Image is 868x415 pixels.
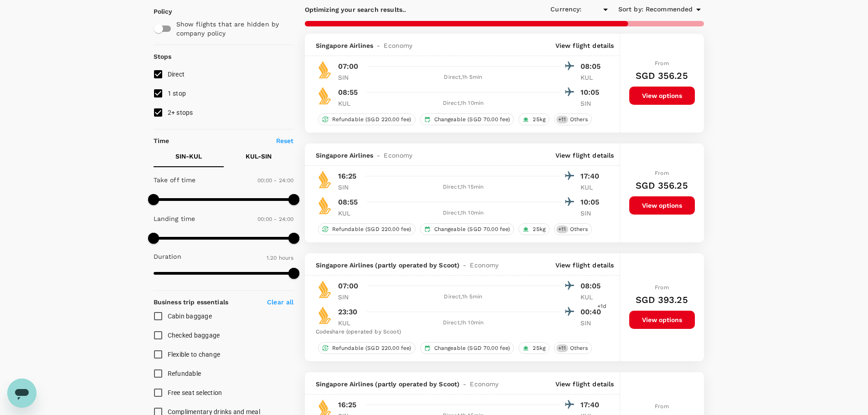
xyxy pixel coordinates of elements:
p: KUL [338,318,361,328]
p: 08:55 [338,87,358,98]
img: SQ [316,170,334,189]
span: 00:00 - 24:00 [257,216,294,222]
span: 25kg [529,225,549,233]
p: SIN [580,318,603,328]
h6: SGD 356.25 [636,68,688,83]
span: - [373,41,384,50]
div: +11Others [554,113,592,125]
span: From [655,170,669,176]
span: Refundable (SGD 220.00 fee) [329,225,415,233]
div: Changeable (SGD 70.00 fee) [420,113,514,125]
span: Singapore Airlines [316,151,374,160]
span: Changeable (SGD 70.00 fee) [431,116,514,123]
span: 2+ stops [168,109,193,116]
p: 10:05 [580,197,603,208]
p: Duration [154,252,181,261]
p: 16:25 [338,400,357,410]
span: 00:00 - 24:00 [257,177,294,184]
span: Singapore Airlines (partly operated by Scoot) [316,261,460,270]
span: Economy [384,41,412,50]
p: 17:40 [580,171,603,182]
p: Clear all [267,297,293,307]
span: Recommended [646,5,693,15]
span: Singapore Airlines (partly operated by Scoot) [316,379,460,389]
span: 25kg [529,116,549,123]
p: 00:40 [580,307,603,318]
div: Codeshare (operated by Scoot) [316,328,603,337]
p: 08:05 [580,61,603,72]
img: SQ [316,87,334,105]
span: Changeable (SGD 70.00 fee) [431,344,514,352]
button: Open [599,3,612,16]
p: View flight details [555,379,614,389]
span: - [373,151,384,160]
p: View flight details [555,151,614,160]
span: - [459,261,470,270]
span: + 11 [556,116,568,123]
span: + 11 [556,344,568,352]
img: SQ [316,61,334,79]
p: 17:40 [580,400,603,410]
span: Changeable (SGD 70.00 fee) [431,225,514,233]
button: View options [629,87,695,105]
div: 25kg [519,113,550,125]
p: 10:05 [580,87,603,98]
div: Direct , 1h 10min [366,209,560,218]
p: KUL [580,292,603,302]
span: Refundable (SGD 220.00 fee) [329,344,415,352]
span: 1 stop [168,90,186,97]
div: Direct , 1h 5min [366,73,560,82]
p: 08:55 [338,197,358,208]
p: Take off time [154,175,196,184]
span: - [459,379,470,389]
p: KUL [580,73,603,82]
span: Checked baggage [168,332,220,339]
p: Policy [154,7,162,16]
p: SIN [580,99,603,108]
span: Singapore Airlines [316,41,374,50]
p: KUL - SIN [246,152,272,161]
div: Direct , 1h 15min [366,183,560,192]
div: Direct , 1h 10min [366,99,560,108]
img: SQ [316,280,334,298]
p: 23:30 [338,307,358,318]
span: Others [566,344,592,352]
h6: SGD 356.25 [636,178,688,193]
span: +1d [597,302,606,311]
p: Time [154,136,169,145]
p: 08:05 [580,281,603,292]
p: View flight details [555,41,614,50]
p: 07:00 [338,281,359,292]
p: View flight details [555,261,614,270]
span: Economy [384,151,412,160]
button: View options [629,196,695,215]
span: From [655,403,669,410]
p: SIN [338,73,361,82]
p: Reset [276,136,294,145]
span: Cabin baggage [168,313,212,320]
p: SIN [338,292,361,302]
img: SQ [316,306,334,324]
p: 07:00 [338,61,359,72]
p: KUL [580,183,603,192]
img: SQ [316,196,334,215]
span: Economy [470,379,498,389]
div: Refundable (SGD 220.00 fee) [318,113,416,125]
p: SIN [338,183,361,192]
span: Free seat selection [168,389,222,396]
p: SIN - KUL [175,152,202,161]
div: 25kg [519,223,550,235]
div: +11Others [554,342,592,354]
p: KUL [338,209,361,218]
span: 25kg [529,344,549,352]
p: KUL [338,99,361,108]
p: 16:25 [338,171,357,182]
span: Economy [470,261,498,270]
div: Refundable (SGD 220.00 fee) [318,223,416,235]
div: Direct , 1h 10min [366,318,560,328]
span: Others [566,116,592,123]
span: Refundable [168,370,201,377]
span: + 11 [556,225,568,233]
span: From [655,60,669,67]
span: From [655,284,669,291]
